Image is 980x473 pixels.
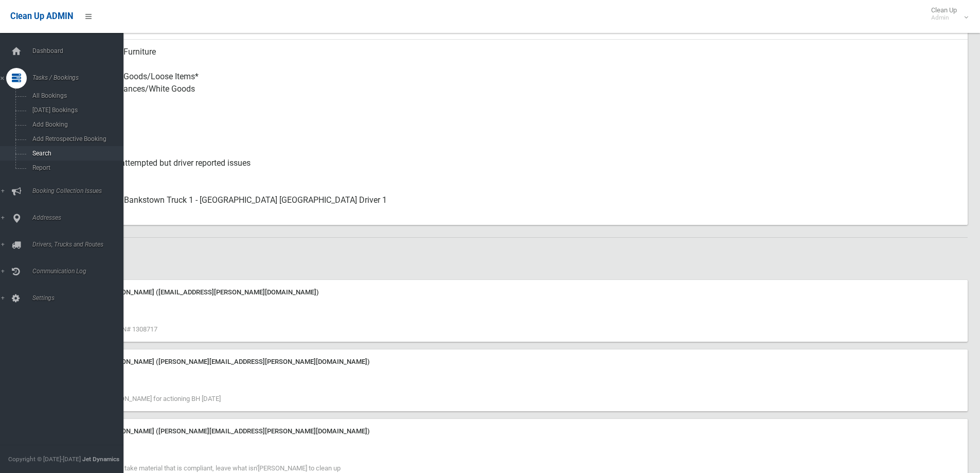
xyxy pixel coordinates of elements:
div: [DATE] 10:21 am [72,368,961,380]
h2: Notes [45,250,968,264]
span: Addresses [29,214,131,221]
span: Clean Up ADMIN [10,11,73,21]
span: Dashboard [29,47,131,55]
span: All Bookings [29,92,122,99]
div: Note from [PERSON_NAME] ([PERSON_NAME][EMAIL_ADDRESS][PERSON_NAME][DOMAIN_NAME]) [72,425,961,437]
small: Status [82,169,959,182]
div: [DATE] 10:37 am [72,437,961,450]
div: Canterbury Bankstown Truck 1 - [GEOGRAPHIC_DATA] [GEOGRAPHIC_DATA] Driver 1 [82,188,959,225]
div: Yes [82,114,959,151]
span: Booking Collection Issues [29,187,131,195]
span: Tasks / Bookings [29,74,131,81]
small: Oversized [82,132,959,145]
span: Please return and take material that is compliant, leave what isn'[PERSON_NAME] to clean up [72,464,341,472]
strong: Jet Dynamics [82,456,119,463]
small: Items [82,95,959,108]
span: Report [29,164,122,171]
div: [DATE] 10:21 am [72,299,961,311]
small: Assigned To [82,206,959,219]
div: Note from [PERSON_NAME] ([EMAIL_ADDRESS][PERSON_NAME][DOMAIN_NAME]) [72,286,961,299]
span: Communication Log [29,268,131,275]
span: Settings [29,294,131,302]
span: Add Booking [29,121,122,128]
span: Add Retrospective Booking [29,135,122,143]
div: Collection attempted but driver reported issues [82,151,959,188]
div: Note from [PERSON_NAME] ([PERSON_NAME][EMAIL_ADDRESS][PERSON_NAME][DOMAIN_NAME]) [72,356,961,368]
span: Search [29,150,122,157]
span: Copyright © [DATE]-[DATE] [8,456,81,463]
span: Drivers, Trucks and Routes [29,241,131,248]
small: Admin [931,14,957,22]
span: Tasked to [PERSON_NAME] for actioning BH [DATE] [72,395,221,402]
span: [DATE] Bookings [29,107,122,114]
div: Household Furniture Electronics Household Goods/Loose Items* Metal Appliances/White Goods [82,40,959,114]
span: Clean Up [926,6,967,22]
